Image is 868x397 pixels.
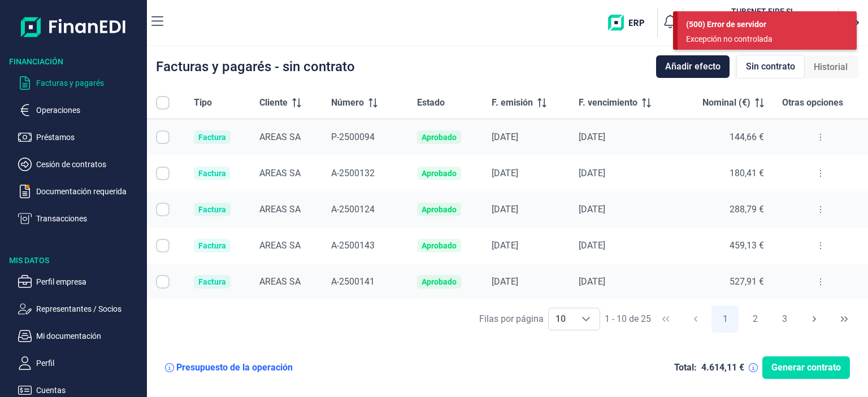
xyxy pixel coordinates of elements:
div: Historial [805,56,857,78]
div: Excepción no controlada [686,33,840,45]
div: Factura [198,205,226,214]
button: First Page [652,306,679,333]
button: Generar contrato [762,356,850,379]
span: Cliente [259,96,288,110]
div: [DATE] [579,132,669,143]
span: A-2500132 [331,168,375,178]
div: [DATE] [492,168,561,179]
div: Row Selected null [156,275,170,289]
span: AREAS SA [259,132,301,142]
p: Préstamos [36,130,142,144]
div: Row Selected null [156,203,170,216]
span: 527,91 € [730,276,764,287]
span: AREAS SA [259,168,301,178]
span: AREAS SA [259,204,301,215]
span: AREAS SA [259,240,301,251]
div: Sin contrato [736,55,805,78]
div: Choose [572,308,600,330]
p: Operaciones [36,103,142,117]
div: [DATE] [579,204,669,215]
span: AREAS SA [259,276,301,287]
button: Añadir efecto [656,55,730,78]
div: [DATE] [579,276,669,287]
button: Facturas y pagarés [18,76,142,90]
div: [DATE] [492,240,561,251]
div: Filas por página [479,312,544,326]
div: [DATE] [492,276,561,287]
div: Row Selected null [156,239,170,252]
span: 180,41 € [730,168,764,178]
button: Perfil empresa [18,275,142,289]
h3: TUBSNET FIRE SL [710,6,815,17]
span: 144,66 € [730,132,764,142]
div: [DATE] [492,132,561,143]
div: Aprobado [422,205,457,214]
button: Transacciones [18,212,142,225]
button: Representantes / Socios [18,302,142,316]
p: Perfil empresa [36,275,142,289]
div: Row Selected null [156,130,170,144]
div: Total: [674,362,697,373]
button: TUTUBSNET FIRE SL[PERSON_NAME] Garrido Campins(B67089441) [688,6,834,40]
span: 288,79 € [730,204,764,215]
div: Facturas y pagarés - sin contrato [156,60,355,73]
div: Aprobado [422,277,457,286]
button: Page 1 [711,306,739,333]
span: Otras opciones [782,96,843,110]
div: Aprobado [422,133,457,142]
span: Historial [814,60,848,74]
span: A-2500124 [331,204,375,215]
div: [DATE] [492,204,561,215]
p: Cesión de contratos [36,158,142,171]
span: Número [331,96,364,110]
div: Factura [198,169,226,178]
span: Añadir efecto [665,60,721,73]
div: Presupuesto de la operación [176,362,293,373]
button: Perfil [18,356,142,370]
p: Cuentas [36,383,142,397]
p: Perfil [36,356,142,370]
span: F. vencimiento [579,96,637,110]
div: 4.614,11 € [701,362,744,373]
p: Transacciones [36,212,142,225]
img: erp [608,15,653,30]
p: Representantes / Socios [36,302,142,316]
button: Previous Page [682,306,709,333]
div: [DATE] [579,168,669,179]
span: Nominal (€) [702,96,750,110]
button: Page 3 [771,306,798,333]
p: Facturas y pagarés [36,76,142,90]
div: Aprobado [422,241,457,250]
span: A-2500143 [331,240,375,251]
button: Préstamos [18,130,142,144]
img: Logo de aplicación [21,9,127,45]
button: Next Page [801,306,828,333]
button: Page 2 [741,306,769,333]
span: F. emisión [492,96,533,110]
div: Aprobado [422,169,457,178]
button: Cuentas [18,383,142,397]
span: 10 [549,308,572,330]
span: P-2500094 [331,132,375,142]
span: Sin contrato [746,60,795,73]
button: Mi documentación [18,329,142,343]
div: Factura [198,133,226,142]
span: A-2500141 [331,276,375,287]
span: 459,13 € [730,240,764,251]
button: Operaciones [18,103,142,117]
button: Last Page [831,306,858,333]
div: Factura [198,277,226,286]
p: Mi documentación [36,329,142,343]
p: Documentación requerida [36,185,142,198]
div: (500) Error de servidor [686,19,848,30]
button: Cesión de contratos [18,158,142,171]
div: All items unselected [156,96,170,110]
div: Row Selected null [156,167,170,180]
span: Tipo [194,96,212,110]
span: 1 - 10 de 25 [605,315,651,324]
button: Documentación requerida [18,185,142,198]
span: Estado [417,96,445,110]
div: Factura [198,241,226,250]
span: Generar contrato [771,361,841,374]
div: [DATE] [579,240,669,251]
